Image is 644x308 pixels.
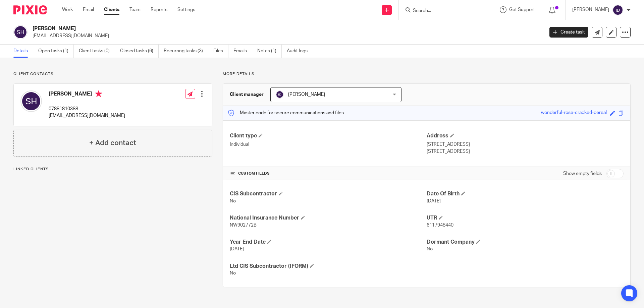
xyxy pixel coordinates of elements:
h4: Date Of Birth [427,190,624,197]
a: Emails [233,45,252,58]
p: Individual [230,141,427,148]
h4: National Insurance Number [230,214,427,222]
p: [EMAIL_ADDRESS][DOMAIN_NAME] [49,112,125,119]
a: Email [83,6,94,13]
img: svg%3E [13,25,28,39]
a: Team [129,6,141,13]
p: 07881810388 [49,106,125,112]
h4: UTR [427,214,624,222]
h4: Client type [230,132,427,139]
div: wonderful-rose-cracked-cereal [541,109,607,117]
h4: Ltd CIS Subcontractor (IFORM) [230,263,427,270]
p: [STREET_ADDRESS] [427,141,624,148]
p: More details [223,71,631,77]
span: No [230,199,236,203]
a: Settings [177,6,195,13]
img: svg%3E [612,5,623,15]
span: NW902772B [230,223,257,228]
span: [DATE] [427,199,441,203]
a: Create task [549,27,588,38]
span: Get Support [509,7,535,12]
a: Audit logs [287,45,313,58]
a: Notes (1) [257,45,282,58]
p: [STREET_ADDRESS] [427,148,624,155]
p: [PERSON_NAME] [572,6,609,13]
img: svg%3E [20,90,42,112]
h4: [PERSON_NAME] [49,90,125,99]
h4: CIS Subcontractor [230,190,427,197]
img: Pixie [13,5,47,14]
p: [EMAIL_ADDRESS][DOMAIN_NAME] [33,33,539,39]
span: No [230,271,236,275]
a: Files [213,45,228,58]
a: Client tasks (0) [79,45,115,58]
i: Primary [95,90,102,97]
span: 6117948440 [427,223,453,228]
a: Work [62,6,73,13]
h4: Dormant Company [427,239,624,246]
p: Linked clients [13,167,212,172]
span: [PERSON_NAME] [288,92,325,97]
a: Recurring tasks (3) [164,45,208,58]
a: Open tasks (1) [38,45,74,58]
span: [DATE] [230,247,244,251]
label: Show empty fields [563,170,602,177]
a: Closed tasks (6) [120,45,159,58]
a: Reports [151,6,167,13]
span: No [427,247,433,251]
a: Details [13,45,33,58]
h4: Year End Date [230,239,427,246]
h4: + Add contact [89,138,136,148]
h2: [PERSON_NAME] [33,25,438,32]
img: svg%3E [276,90,284,99]
input: Search [412,8,473,14]
h4: Address [427,132,624,139]
h3: Client manager [230,91,264,98]
p: Client contacts [13,71,212,77]
a: Clients [104,6,119,13]
h4: CUSTOM FIELDS [230,171,427,176]
p: Master code for secure communications and files [228,110,344,116]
